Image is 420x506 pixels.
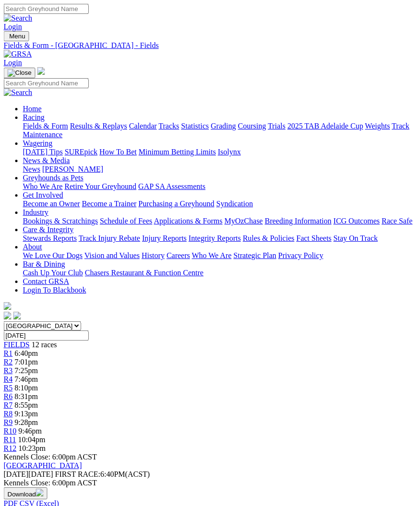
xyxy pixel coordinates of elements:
a: SUREpick [65,148,97,156]
a: 2025 TAB Adelaide Cup [288,122,363,130]
span: 10:04pm [18,435,46,444]
span: R5 [4,384,13,392]
a: Login [4,23,22,31]
a: Vision and Values [84,251,140,259]
a: About [23,243,42,251]
span: 7:25pm [15,366,38,375]
span: 10:23pm [19,444,46,452]
div: Care & Integrity [23,234,416,243]
a: We Love Our Dogs [23,251,83,259]
span: 9:13pm [15,410,38,418]
a: How To Bet [100,148,137,156]
a: Race Safe [382,217,412,225]
a: Syndication [216,200,253,208]
button: Download [4,487,48,499]
div: Racing [23,122,416,139]
a: Privacy Policy [278,251,324,259]
a: Statistics [181,122,209,130]
span: Menu [10,33,25,40]
a: News & Media [23,156,70,165]
a: Cash Up Your Club [23,269,83,277]
span: R7 [4,401,13,409]
a: Injury Reports [142,234,187,242]
span: [DATE] [4,470,53,478]
div: Kennels Close: 6:00pm ACST [4,479,416,487]
a: R2 [4,358,13,366]
a: Home [23,105,42,113]
a: R12 [4,444,17,452]
a: Breeding Information [265,217,332,225]
span: 8:31pm [15,392,38,400]
a: [PERSON_NAME] [42,165,103,173]
div: Wagering [23,148,416,156]
a: Industry [23,208,48,216]
a: ICG Outcomes [334,217,380,225]
a: Grading [211,122,236,130]
div: News & Media [23,165,416,174]
a: Track Maintenance [23,122,409,139]
a: Weights [365,122,390,130]
a: Stewards Reports [23,234,77,242]
img: Close [8,69,32,77]
a: Login [4,59,22,67]
a: GAP SA Assessments [139,182,206,190]
a: Racing [23,113,45,121]
a: Become a Trainer [82,200,137,208]
a: Coursing [238,122,266,130]
a: Careers [167,251,190,259]
span: 8:10pm [15,384,38,392]
a: Become an Owner [23,200,80,208]
a: Calendar [129,122,157,130]
span: R11 [4,435,16,444]
a: Fields & Form [23,122,68,130]
a: Chasers Restaurant & Function Centre [85,269,204,277]
span: 8:55pm [15,401,38,409]
a: Fields & Form - [GEOGRAPHIC_DATA] - Fields [4,41,416,50]
a: R9 [4,418,13,426]
a: R8 [4,410,13,418]
a: History [142,251,165,259]
img: GRSA [4,50,32,59]
a: [GEOGRAPHIC_DATA] [4,461,82,470]
a: Minimum Betting Limits [139,148,216,156]
a: Fact Sheets [297,234,332,242]
a: R3 [4,366,13,375]
button: Toggle navigation [4,68,36,78]
input: Select date [4,330,89,341]
a: Trials [268,122,286,130]
a: Bar & Dining [23,260,65,268]
img: download.svg [36,489,44,496]
a: Isolynx [218,148,241,156]
span: 9:28pm [15,418,38,426]
a: Integrity Reports [189,234,241,242]
div: Industry [23,217,416,225]
div: Bar & Dining [23,269,416,277]
a: Wagering [23,139,53,147]
a: Schedule of Fees [100,217,152,225]
a: Tracks [159,122,180,130]
span: R10 [4,427,17,435]
a: MyOzChase [225,217,263,225]
a: Retire Your Greyhound [65,182,137,190]
span: 12 races [32,341,57,349]
input: Search [4,78,89,88]
a: R1 [4,349,13,357]
span: R6 [4,392,13,400]
img: logo-grsa-white.png [4,302,12,310]
span: [DATE] [4,470,29,478]
a: News [23,165,40,173]
a: R4 [4,375,13,383]
span: FIELDS [4,341,30,349]
img: Search [4,88,33,97]
span: 6:40PM(ACST) [55,470,150,478]
span: 6:40pm [15,349,38,357]
img: Search [4,14,33,23]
